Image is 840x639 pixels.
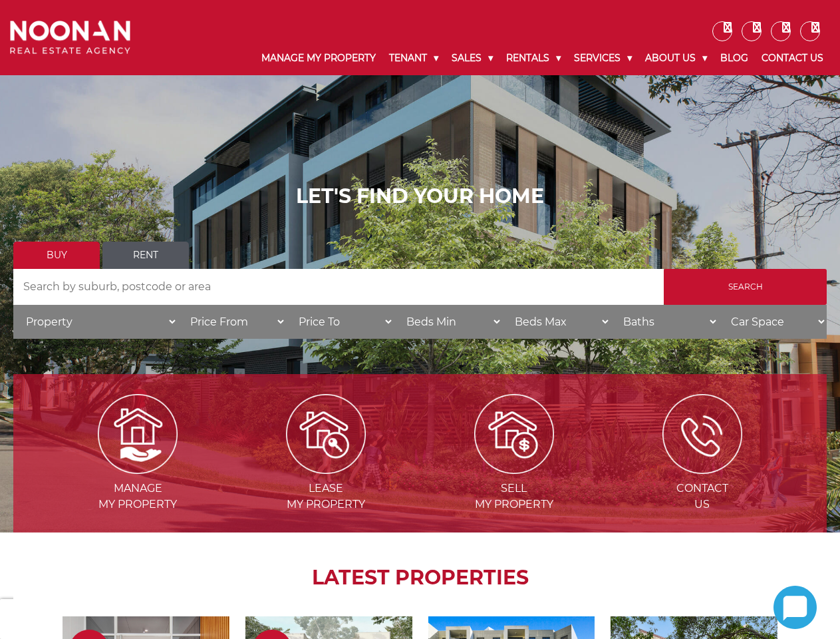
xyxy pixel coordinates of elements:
img: Noonan Real Estate Agency [10,21,130,54]
input: Search [664,269,827,305]
img: ICONS [662,394,742,474]
h1: LET'S FIND YOUR HOME [13,184,827,208]
a: Services [567,41,638,75]
span: Lease my Property [233,481,419,513]
img: Sell my property [474,394,554,474]
img: Lease my property [286,394,366,474]
a: Blog [714,41,755,75]
a: Rentals [499,41,567,75]
a: Tenant [382,41,445,75]
a: Sellmy Property [422,427,607,511]
h2: LATEST PROPERTIES [47,566,793,590]
input: Search by suburb, postcode or area [13,269,664,305]
a: Sales [445,41,499,75]
a: Manage My Property [255,41,382,75]
span: Contact Us [609,481,795,513]
a: Rent [102,242,189,269]
span: Sell my Property [422,481,607,513]
a: Buy [13,242,100,269]
a: Contact Us [755,41,830,75]
span: Manage my Property [45,481,231,513]
a: About Us [638,41,714,75]
a: Leasemy Property [233,427,419,511]
a: Managemy Property [45,427,231,511]
a: ContactUs [609,427,795,511]
img: Manage my Property [98,394,178,474]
